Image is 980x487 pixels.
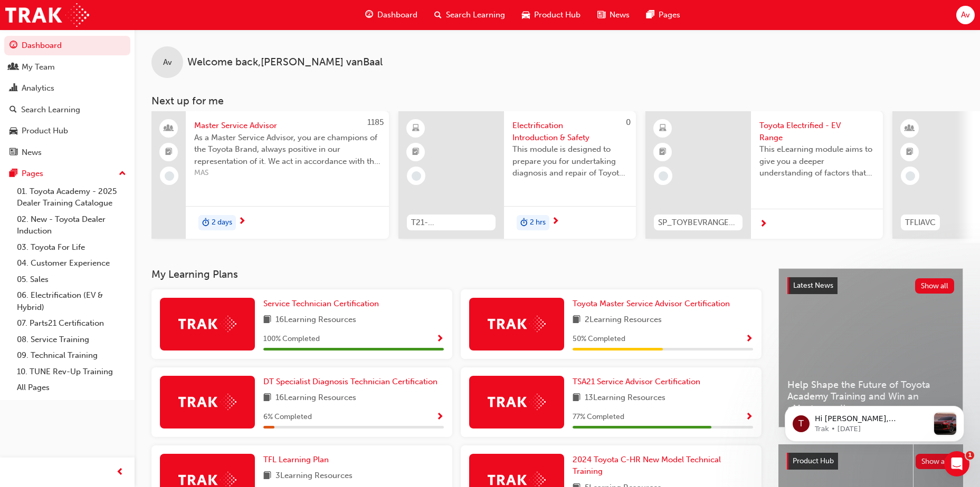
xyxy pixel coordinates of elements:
[275,392,356,405] span: 16 Learning Resources
[573,454,753,478] a: 2024 Toyota C-HR New Model Technical Training
[512,120,627,143] span: Electrification Introduction & Safety
[116,466,124,479] span: prev-icon
[488,316,546,332] img: Trak
[759,220,767,229] span: next-icon
[13,347,130,364] a: 09. Technical Training
[22,61,55,73] div: My Team
[944,451,969,476] iframe: Intercom live chat
[178,394,236,410] img: Trak
[367,118,384,127] span: 1185
[275,470,353,483] span: 3 Learning Resources
[4,164,130,183] button: Pages
[769,385,980,459] iframe: Intercom notifications message
[966,451,974,460] span: 1
[659,122,667,135] span: learningResourceType_ELEARNING-icon
[589,4,638,26] a: news-iconNews
[659,171,668,181] span: learningRecordVerb_NONE-icon
[187,56,383,69] span: Welcome back , [PERSON_NAME] vanBaal
[626,118,631,127] span: 0
[585,314,662,327] span: 2 Learning Resources
[151,268,762,280] h3: My Learning Plans
[573,333,625,345] span: 50 % Completed
[610,9,630,21] span: News
[436,413,444,422] span: Show Progress
[22,82,54,94] div: Analytics
[512,143,627,179] span: This module is designed to prepare you for undertaking diagnosis and repair of Toyota & Lexus Ele...
[178,316,236,332] img: Trak
[915,278,955,294] button: Show all
[9,105,17,115] span: search-icon
[135,95,980,107] h3: Next up for me
[194,120,380,132] span: Master Service Advisor
[745,335,753,344] span: Show Progress
[905,217,936,229] span: TFLIAVC
[530,217,546,229] span: 2 hrs
[787,453,955,470] a: Product HubShow all
[520,216,528,230] span: duration-icon
[165,122,173,135] span: people-icon
[659,145,667,159] span: booktick-icon
[4,143,130,162] a: News
[759,120,874,143] span: Toyota Electrified - EV Range
[377,9,417,21] span: Dashboard
[263,470,271,483] span: book-icon
[436,333,444,346] button: Show Progress
[9,63,17,72] span: people-icon
[434,8,442,22] span: search-icon
[745,411,753,424] button: Show Progress
[13,379,130,396] a: All Pages
[436,335,444,344] span: Show Progress
[638,4,689,26] a: pages-iconPages
[13,239,130,256] a: 03. Toyota For Life
[4,121,130,141] a: Product Hub
[5,3,89,27] img: Trak
[13,255,130,271] a: 04. Customer Experience
[357,4,426,26] a: guage-iconDashboard
[658,217,738,229] span: SP_TOYBEVRANGE_EL
[238,217,246,227] span: next-icon
[4,57,130,77] a: My Team
[9,126,17,136] span: car-icon
[263,455,329,464] span: TFL Learning Plan
[793,281,833,290] span: Latest News
[573,377,700,386] span: TSA21 Service Advisor Certification
[212,217,232,229] span: 2 days
[916,454,955,469] button: Show all
[13,271,130,288] a: 05. Sales
[165,171,174,181] span: learningRecordVerb_NONE-icon
[645,111,883,239] a: SP_TOYBEVRANGE_ELToyota Electrified - EV RangeThis eLearning module aims to give you a deeper und...
[906,145,914,159] span: booktick-icon
[412,145,420,159] span: booktick-icon
[263,299,379,308] span: Service Technician Certification
[21,104,80,116] div: Search Learning
[573,314,581,327] span: book-icon
[573,411,624,423] span: 77 % Completed
[263,376,442,388] a: DT Specialist Diagnosis Technician Certification
[9,41,17,51] span: guage-icon
[263,392,271,405] span: book-icon
[4,36,130,55] a: Dashboard
[956,6,975,24] button: Av
[365,8,373,22] span: guage-icon
[13,364,130,380] a: 10. TUNE Rev-Up Training
[13,183,130,211] a: 01. Toyota Academy - 2025 Dealer Training Catalogue
[263,454,333,466] a: TFL Learning Plan
[263,411,312,423] span: 6 % Completed
[398,111,636,239] a: 0T21-FOD_HVIS_PREREQElectrification Introduction & SafetyThis module is designed to prepare you f...
[573,299,730,308] span: Toyota Master Service Advisor Certification
[263,377,437,386] span: DT Specialist Diagnosis Technician Certification
[906,122,914,135] span: learningResourceType_INSTRUCTOR_LED-icon
[573,392,581,405] span: book-icon
[488,394,546,410] img: Trak
[745,333,753,346] button: Show Progress
[573,298,734,310] a: Toyota Master Service Advisor Certification
[13,287,130,315] a: 06. Electrification (EV & Hybrid)
[13,315,130,332] a: 07. Parts21 Certification
[4,100,130,120] a: Search Learning
[13,211,130,239] a: 02. New - Toyota Dealer Induction
[22,147,42,159] div: News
